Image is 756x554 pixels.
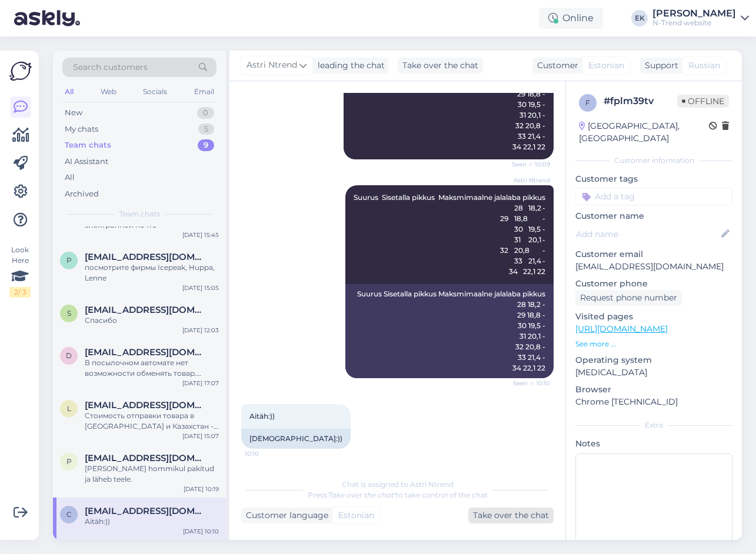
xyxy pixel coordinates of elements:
[65,107,82,119] div: New
[66,256,72,265] span: p
[85,252,207,262] span: parmmare@gmail.com
[85,463,219,485] div: [PERSON_NAME] hommikul pakitud ja läheb teele.
[85,315,219,326] div: Спасибо
[575,311,732,323] p: Visited pages
[65,124,98,135] div: My chats
[65,172,75,183] div: All
[241,509,328,522] div: Customer language
[506,379,550,388] span: Seen ✓ 10:10
[575,339,732,349] p: See more ...
[85,305,207,315] span: sveti-f@yandex.ru
[575,383,732,396] p: Browser
[576,228,719,241] input: Add name
[245,449,289,458] span: 10:10
[67,404,71,413] span: l
[338,509,374,522] span: Estonian
[9,245,31,298] div: Look Here
[575,210,732,222] p: Customer name
[631,10,648,26] div: EK
[182,379,219,388] div: [DATE] 17:07
[85,516,219,527] div: Aitäh:))
[575,261,732,273] p: [EMAIL_ADDRESS][DOMAIN_NAME]
[575,173,732,185] p: Customer tags
[66,351,72,360] span: d
[308,490,488,499] span: Press to take control of the chat
[575,420,732,430] div: Extra
[313,59,385,72] div: leading the chat
[85,400,207,411] span: lenchik5551000@gmail.com
[652,9,736,18] div: [PERSON_NAME]
[575,290,682,306] div: Request phone number
[197,107,214,119] div: 0
[585,98,590,107] span: f
[354,193,545,276] span: Suurus Sisetalla pikkus Maksmimaalne jalalaba pikkus 28 18,2 - 29 18,8 - 30 19,5 - 31 20,1 - 32 2...
[85,262,219,283] div: посмотрите фирмы Icepeak, Huppa, Lenne
[575,248,732,261] p: Customer email
[67,309,71,318] span: s
[66,510,72,519] span: C
[506,160,550,169] span: Seen ✓ 10:09
[62,84,76,99] div: All
[141,84,169,99] div: Socials
[198,139,214,151] div: 9
[652,18,736,28] div: N-Trend website
[575,396,732,408] p: Chrome [TECHNICAL_ID]
[182,326,219,335] div: [DATE] 12:03
[119,209,160,219] span: Team chats
[579,120,709,145] div: [GEOGRAPHIC_DATA], [GEOGRAPHIC_DATA]
[247,59,297,72] span: Astri Ntrend
[532,59,578,72] div: Customer
[241,429,351,449] div: [DEMOGRAPHIC_DATA]:))
[640,59,678,72] div: Support
[9,60,32,82] img: Askly Logo
[85,347,207,358] span: dace_skripsta@inbox.lv
[85,506,207,516] span: Carolgretaaa@gmail.com
[73,61,148,74] span: Search customers
[183,527,219,536] div: [DATE] 10:10
[184,485,219,493] div: [DATE] 10:19
[345,284,554,378] div: Suurus Sisetalla pikkus Maksmimaalne jalalaba pikkus 28 18,2 - 29 18,8 - 30 19,5 - 31 20,1 - 32 2...
[65,188,99,200] div: Archived
[342,480,454,489] span: Chat is assigned to Astri Ntrend
[66,457,72,466] span: p
[575,366,732,379] p: [MEDICAL_DATA]
[506,176,550,185] span: Astri Ntrend
[575,354,732,366] p: Operating system
[98,84,119,99] div: Web
[65,156,108,168] div: AI Assistant
[588,59,624,72] span: Estonian
[182,283,219,292] div: [DATE] 15:05
[604,94,677,108] div: # fplm39tv
[85,358,219,379] div: В посылочном автомате нет возможности обменять товар. Единственный способ - вернуть товар через п...
[575,438,732,450] p: Notes
[65,139,111,151] div: Team chats
[182,432,219,440] div: [DATE] 15:07
[688,59,720,72] span: Russian
[327,490,395,499] i: 'Take over the chat'
[468,508,554,523] div: Take over the chat
[575,323,668,334] a: [URL][DOMAIN_NAME]
[85,453,207,463] span: priivits.a@gmail.com
[192,84,217,99] div: Email
[652,9,749,28] a: [PERSON_NAME]N-Trend website
[575,155,732,166] div: Customer information
[575,188,732,205] input: Add a tag
[182,231,219,239] div: [DATE] 15:45
[9,287,31,298] div: 2 / 3
[85,411,219,432] div: Стоимость отправки товара в [GEOGRAPHIC_DATA] и Казахстан - конечная стоимоть отправки рассчитыва...
[539,8,603,29] div: Online
[677,95,729,108] span: Offline
[198,124,214,135] div: 5
[575,278,732,290] p: Customer phone
[249,412,275,420] span: Aitäh:))
[398,58,483,74] div: Take over the chat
